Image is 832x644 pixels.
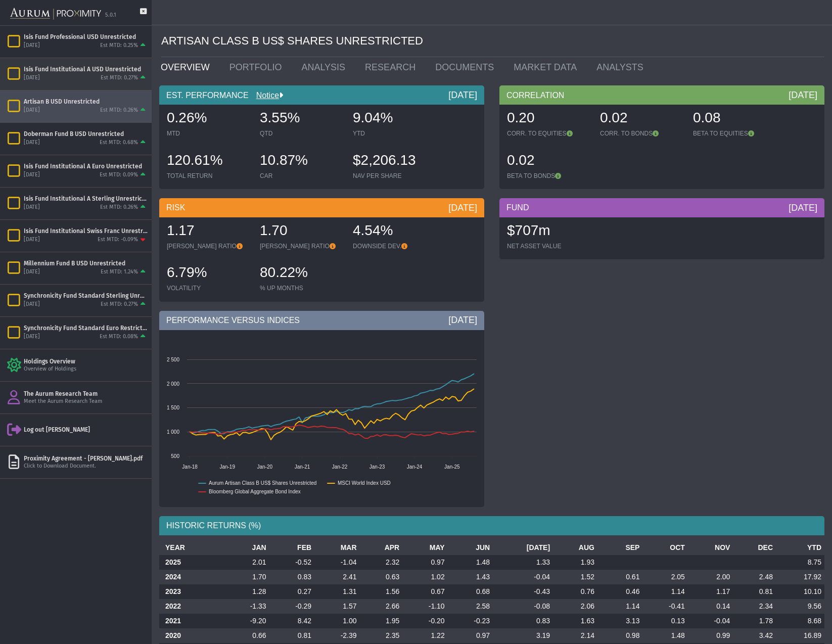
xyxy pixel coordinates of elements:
[159,516,824,535] div: HISTORIC RETURNS (%)
[314,614,359,628] td: 1.00
[448,599,493,614] td: 2.58
[642,614,687,628] td: 0.13
[24,130,148,138] div: Doberman Fund B USD Unrestricted
[688,570,733,584] td: 2.00
[167,381,179,387] text: 2 000
[98,236,138,244] div: Est MTD: -0.09%
[24,65,148,73] div: Isis Fund Institutional A USD Unrestricted
[402,628,447,643] td: 1.22
[507,172,590,180] div: BETA TO BONDS
[688,584,733,599] td: 1.17
[167,129,250,137] div: MTD
[553,628,597,643] td: 2.14
[507,221,590,242] div: $707m
[600,108,683,129] div: 0.02
[24,42,40,50] div: [DATE]
[159,198,484,217] div: RISK
[295,464,310,470] text: Jan-21
[269,584,314,599] td: 0.27
[260,110,300,125] span: 3.55%
[159,555,224,570] th: 2025
[693,129,776,137] div: BETA TO EQUITIES
[402,584,447,599] td: 0.67
[597,570,642,584] td: 0.61
[24,357,148,365] div: Holdings Overview
[642,540,687,555] th: OCT
[402,614,447,628] td: -0.20
[153,57,222,77] a: OVERVIEW
[269,614,314,628] td: 8.42
[260,129,343,137] div: QTD
[789,89,817,101] div: [DATE]
[338,480,391,486] text: MSCI World Index USD
[24,33,148,41] div: Isis Fund Professional USD Unrestricted
[294,57,357,77] a: ANALYSIS
[167,242,250,250] div: [PERSON_NAME] RATIO
[360,555,403,570] td: 2.32
[24,426,148,434] div: Log out [PERSON_NAME]
[24,139,40,147] div: [DATE]
[776,555,824,570] td: 8.75
[224,540,269,555] th: JAN
[24,398,148,405] div: Meet the Aurum Research Team
[642,599,687,614] td: -0.41
[101,301,138,308] div: Est MTD: 0.27%
[24,227,148,235] div: Isis Fund Institutional Swiss Franc Unrestricted
[360,540,403,555] th: APR
[493,614,553,628] td: 0.83
[553,599,597,614] td: 2.06
[24,195,148,203] div: Isis Fund Institutional A Sterling Unrestricted
[159,540,224,555] th: YEAR
[314,540,359,555] th: MAR
[100,333,138,341] div: Est MTD: 0.08%
[369,464,385,470] text: Jan-23
[249,91,279,100] a: Notice
[493,628,553,643] td: 3.19
[167,263,250,284] div: 6.79%
[360,584,403,599] td: 1.56
[24,463,148,470] div: Click to Download Document.
[733,570,776,584] td: 2.48
[24,74,40,82] div: [DATE]
[24,365,148,373] div: Overview of Holdings
[357,57,428,77] a: RESEARCH
[507,242,590,250] div: NET ASSET VALUE
[101,268,138,276] div: Est MTD: 1.24%
[314,599,359,614] td: 1.57
[332,464,348,470] text: Jan-22
[24,333,40,341] div: [DATE]
[402,540,447,555] th: MAY
[167,357,179,362] text: 2 500
[493,540,553,555] th: [DATE]
[100,42,138,50] div: Est MTD: 0.25%
[499,198,824,217] div: FUND
[100,139,138,147] div: Est MTD: 0.68%
[448,202,477,214] div: [DATE]
[360,614,403,628] td: 1.95
[159,628,224,643] th: 2020
[24,98,148,106] div: Artisan B USD Unrestricted
[506,57,589,77] a: MARKET DATA
[493,570,553,584] td: -0.04
[167,429,179,435] text: 1 000
[776,614,824,628] td: 8.68
[260,284,343,292] div: % UP MONTHS
[24,268,40,276] div: [DATE]
[100,204,138,211] div: Est MTD: 0.26%
[159,599,224,614] th: 2022
[219,464,235,470] text: Jan-19
[776,599,824,614] td: 9.56
[448,628,493,643] td: 0.97
[224,570,269,584] td: 1.70
[733,614,776,628] td: 1.78
[224,584,269,599] td: 1.28
[353,129,436,137] div: YTD
[553,614,597,628] td: 1.63
[24,236,40,244] div: [DATE]
[159,85,484,105] div: EST. PERFORMANCE
[776,570,824,584] td: 17.92
[167,110,207,125] span: 0.26%
[448,540,493,555] th: JUN
[553,570,597,584] td: 1.52
[269,555,314,570] td: -0.52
